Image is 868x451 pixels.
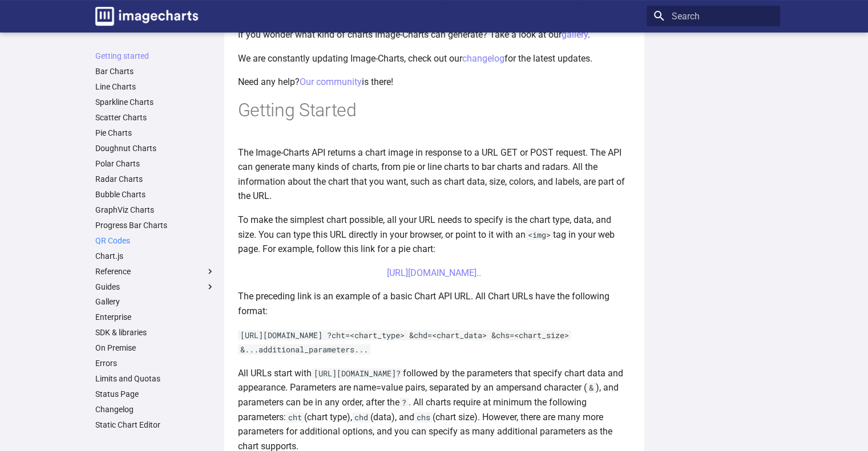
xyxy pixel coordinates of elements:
a: SDK & libraries [95,327,215,338]
a: changelog [462,53,504,64]
a: Gallery [95,296,215,307]
a: Limits and Quotas [95,373,215,384]
a: Enterprise [95,312,215,322]
input: Search [647,6,780,26]
a: Radar Charts [95,174,215,184]
a: Static Chart Editor [95,420,215,430]
a: Getting started [95,51,215,61]
code: cht [286,412,304,422]
a: Sparkline Charts [95,97,215,107]
code: [URL][DOMAIN_NAME]? [312,368,403,379]
a: Image-Charts documentation [91,2,203,30]
a: On Premise [95,343,215,353]
code: [URL][DOMAIN_NAME] ?cht=<chart_type> &chd=<chart_data> &chs=<chart_size> &...additional_parameter... [238,330,571,355]
code: chd [352,412,370,422]
label: Reference [95,266,215,277]
label: Guides [95,282,215,292]
a: GraphViz Charts [95,205,215,215]
code: <img> [526,230,553,240]
a: Line Charts [95,82,215,92]
a: [URL][DOMAIN_NAME].. [387,267,481,278]
img: logo [95,7,198,26]
p: If you wonder what kind of charts Image-Charts can generate? Take a look at our . [238,27,631,42]
a: Chart.js [95,251,215,261]
p: The preceding link is an example of a basic Chart API URL. All Chart URLs have the following format: [238,289,631,318]
a: Errors [95,358,215,368]
a: Bubble Charts [95,189,215,200]
p: The Image-Charts API returns a chart image in response to a URL GET or POST request. The API can ... [238,145,631,204]
a: gallery [562,29,588,40]
code: & [587,383,596,393]
h1: Getting Started [238,99,631,123]
code: chs [414,412,433,422]
p: We are constantly updating Image-Charts, check out our for the latest updates. [238,51,631,66]
a: Status Page [95,389,215,399]
a: QR Codes [95,235,215,246]
a: Doughnut Charts [95,143,215,153]
code: ? [399,397,409,408]
a: Our community [300,76,362,87]
a: Pie Charts [95,128,215,138]
a: Scatter Charts [95,112,215,123]
a: Bar Charts [95,66,215,76]
a: Changelog [95,404,215,415]
p: To make the simplest chart possible, all your URL needs to specify is the chart type, data, and s... [238,213,631,257]
a: Polar Charts [95,159,215,169]
a: Progress Bar Charts [95,220,215,230]
p: Need any help? is there! [238,75,631,90]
